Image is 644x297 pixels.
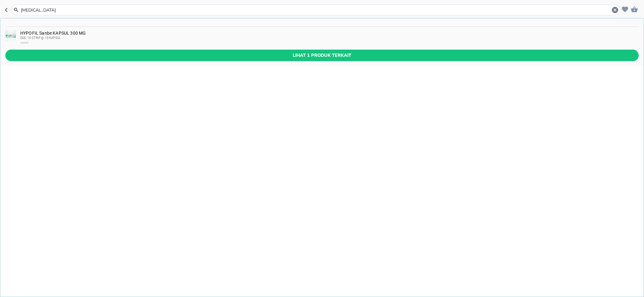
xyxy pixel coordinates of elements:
span: SANBE [20,41,29,44]
div: HYPOFIL Sanbe KAPSUL 300 MG [20,31,638,46]
span: DUS, 10 STRIP @ 10 KAPSUL [20,36,60,40]
span: Lihat 1 produk terkait [10,51,634,59]
input: Cari 4000+ produk di sini [20,7,611,13]
button: Lihat 1 produk terkait [5,50,639,61]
